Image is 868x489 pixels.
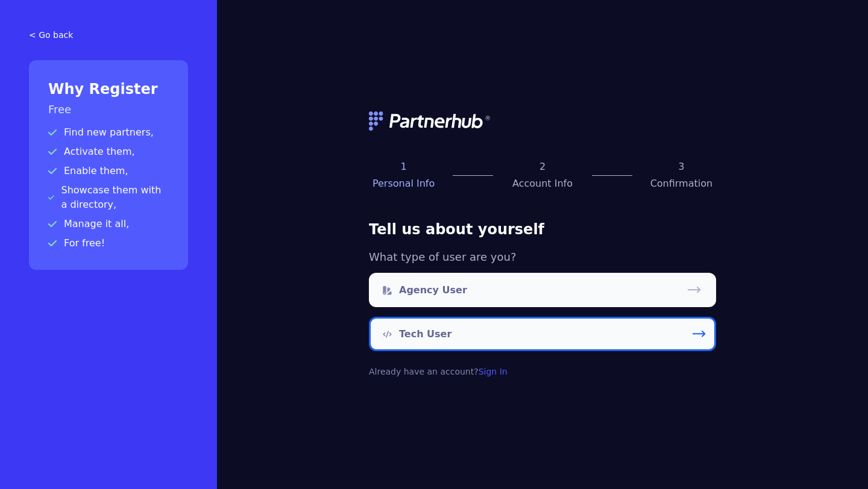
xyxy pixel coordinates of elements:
p: Activate them, [48,145,169,159]
p: Account Info [508,176,577,191]
a: Sign In [479,367,508,376]
a: < Go back [29,29,188,41]
p: Find new partners, [48,125,169,140]
p: Personal Info [369,176,438,191]
p: 1 [369,160,438,174]
img: logo [369,111,492,131]
a: Agency User [369,273,716,307]
p: For free! [48,236,169,251]
h5: What type of user are you? [369,249,716,266]
h2: Why Register [48,79,169,99]
p: Enable them, [48,164,169,178]
p: Already have an account? [369,366,716,378]
p: Agency User [399,283,467,297]
p: Manage it all, [48,217,169,231]
p: Confirmation [647,176,716,191]
p: 2 [508,160,577,174]
p: 3 [647,160,716,174]
p: Tech User [399,327,451,341]
a: Tech User [369,317,716,351]
h3: Tell us about yourself [369,220,716,239]
h3: Free [48,101,169,118]
p: Showcase them with a directory, [48,183,169,212]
